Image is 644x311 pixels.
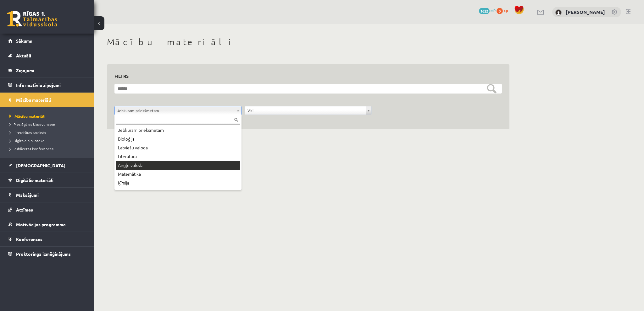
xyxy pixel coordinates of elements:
[116,187,240,196] div: Fizika
[116,135,240,143] div: Bioloģija
[116,179,240,187] div: Ķīmija
[116,126,240,135] div: Jebkuram priekšmetam
[116,170,240,179] div: Matemātika
[116,161,240,170] div: Angļu valoda
[116,152,240,161] div: Literatūra
[116,143,240,152] div: Latviešu valoda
